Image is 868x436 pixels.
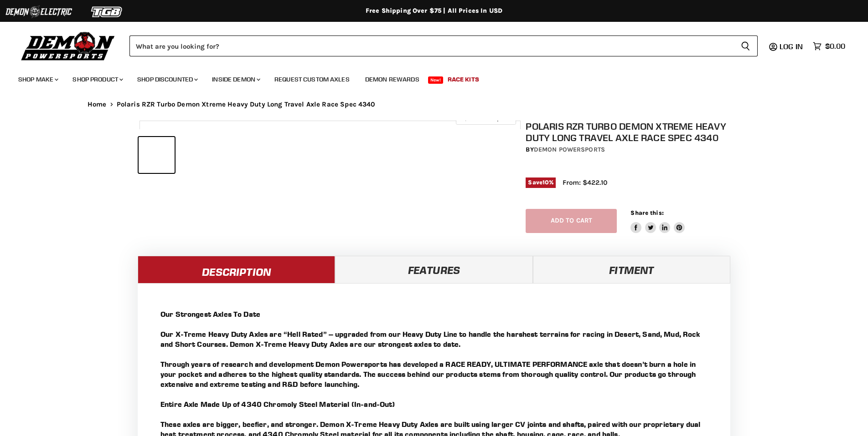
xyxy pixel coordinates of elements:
[534,146,605,153] a: Demon Powersports
[630,209,685,233] aside: Share this:
[630,209,663,216] span: Share this:
[358,70,426,89] a: Demon Rewards
[734,35,758,56] button: Search
[563,178,607,187] span: From: $422.10
[130,70,203,89] a: Shop Discounted
[526,177,556,188] span: Save %
[88,101,107,108] a: Home
[5,3,73,20] img: Demon Electric Logo 2
[117,101,375,108] span: Polaris RZR Turbo Demon Xtreme Heavy Duty Long Travel Axle Race Spec 4340
[428,76,444,84] span: New!
[526,145,734,155] div: by
[775,42,808,51] a: Log in
[66,70,129,89] a: Shop Product
[526,121,734,143] h1: Polaris RZR Turbo Demon Xtreme Heavy Duty Long Travel Axle Race Spec 4340
[73,3,141,20] img: TGB Logo 2
[205,70,266,89] a: Inside Demon
[533,256,730,283] a: Fitment
[808,40,850,53] a: $0.00
[825,42,845,51] span: $0.00
[129,35,734,56] input: Search
[138,256,335,283] a: Description
[18,30,118,62] img: Demon Powersports
[139,137,175,173] button: IMAGE thumbnail
[335,256,532,283] a: Features
[129,35,758,56] form: Product
[542,179,549,186] span: 10
[441,70,486,89] a: Race Kits
[11,70,64,89] a: Shop Make
[460,115,511,122] span: Click to expand
[69,7,799,15] div: Free Shipping Over $75 | All Prices In USD
[69,101,799,108] nav: Breadcrumbs
[268,70,356,89] a: Request Custom Axles
[11,66,843,89] ul: Main menu
[780,42,803,51] span: Log in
